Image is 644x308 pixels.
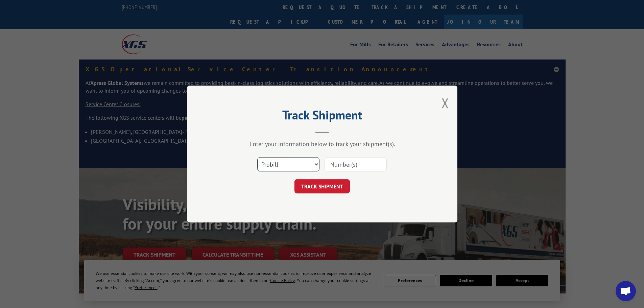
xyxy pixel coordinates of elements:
[616,281,636,301] a: Open chat
[221,140,424,148] div: Enter your information below to track your shipment(s).
[294,179,350,193] button: TRACK SHIPMENT
[325,157,387,171] input: Number(s)
[442,94,449,112] button: Close modal
[221,110,424,123] h2: Track Shipment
